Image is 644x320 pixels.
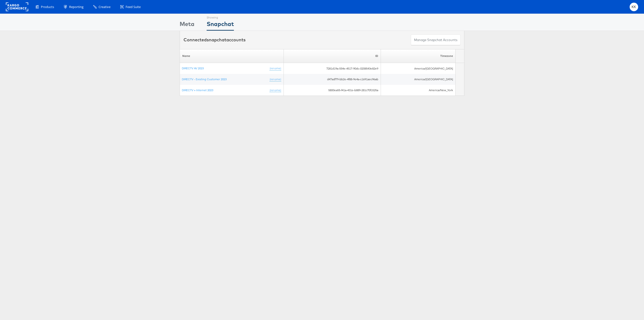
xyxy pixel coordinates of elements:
td: 5800ea55-f41a-431e-b889-281c70f1525a [284,85,381,96]
td: d47adf79-bb2e-4f88-9e4a-c1691aec96ab [284,74,381,85]
a: DIRECTV + Internet 2023 [182,88,213,92]
span: Products [41,5,54,9]
a: (rename) [270,66,281,71]
td: America/[GEOGRAPHIC_DATA] [381,74,455,85]
a: (rename) [270,88,281,92]
th: Timezone [381,49,455,63]
span: snapchat [207,37,226,43]
span: Feed Suite [126,5,141,9]
td: America/New_York [381,85,455,96]
span: Reporting [69,5,83,9]
td: America/[GEOGRAPHIC_DATA] [381,63,455,74]
div: Snapchat [207,20,234,31]
th: Name [180,49,284,63]
a: DIRECTV AV 2023 [182,66,204,70]
div: Meta [180,20,194,31]
th: ID [284,49,381,63]
span: Creative [99,5,110,9]
span: KK [632,5,636,9]
div: Showing [207,14,234,20]
div: Connected accounts [184,37,246,43]
a: (rename) [270,77,281,81]
td: 7281d19a-554e-4517-90dc-0208543e82e9 [284,63,381,74]
a: DIRECTV - Existing Customer 2023 [182,77,227,81]
button: Manage Snapchat Accounts [411,35,460,45]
